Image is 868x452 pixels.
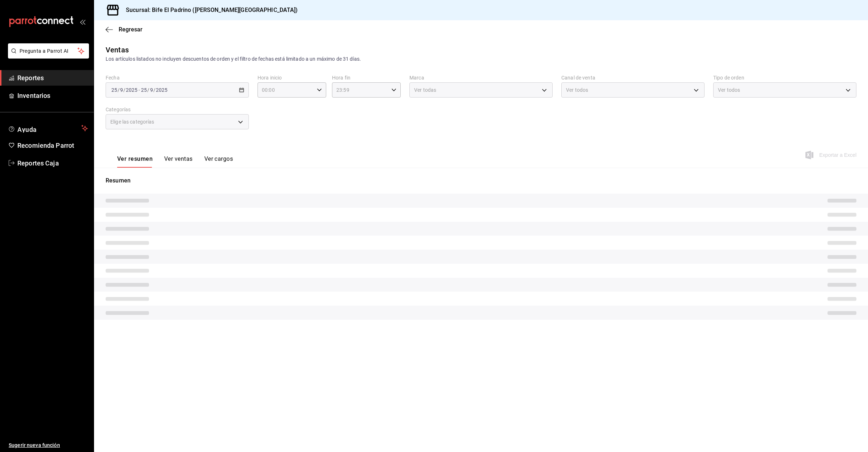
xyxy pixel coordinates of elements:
[123,87,125,93] span: /
[156,87,168,93] input: ----
[17,91,88,100] span: Inventarios
[150,87,153,93] input: --
[125,87,138,93] input: ----
[718,86,740,94] span: Ver todos
[106,75,249,80] label: Fecha
[117,155,233,168] div: navigation tabs
[118,87,120,93] span: /
[258,75,326,80] label: Hora inicio
[141,87,147,93] input: --
[110,118,154,125] span: Elige las categorías
[566,86,588,94] span: Ver todos
[332,75,401,80] label: Hora fin
[20,47,78,55] span: Pregunta a Parrot AI
[106,26,142,33] button: Regresar
[80,19,85,25] button: open_drawer_menu
[414,86,436,94] span: Ver todas
[117,155,153,168] button: Ver resumen
[120,87,123,93] input: --
[17,158,88,168] span: Reportes Caja
[561,75,705,80] label: Canal de venta
[17,73,88,83] span: Reportes
[106,107,249,112] label: Categorías
[409,75,553,80] label: Marca
[153,87,156,93] span: /
[139,87,140,93] span: -
[713,75,856,80] label: Tipo de orden
[106,176,856,185] p: Resumen
[111,87,118,93] input: --
[5,52,89,60] a: Pregunta a Parrot AI
[164,155,193,168] button: Ver ventas
[204,155,233,168] button: Ver cargos
[9,442,88,449] span: Sugerir nueva función
[8,43,89,59] button: Pregunta a Parrot AI
[119,26,142,33] span: Regresar
[106,44,129,55] div: Ventas
[120,6,298,14] h3: Sucursal: Bife El Padrino ([PERSON_NAME][GEOGRAPHIC_DATA])
[147,87,149,93] span: /
[106,55,856,63] div: Los artículos listados no incluyen descuentos de orden y el filtro de fechas está limitado a un m...
[17,124,78,133] span: Ayuda
[17,141,88,150] span: Recomienda Parrot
